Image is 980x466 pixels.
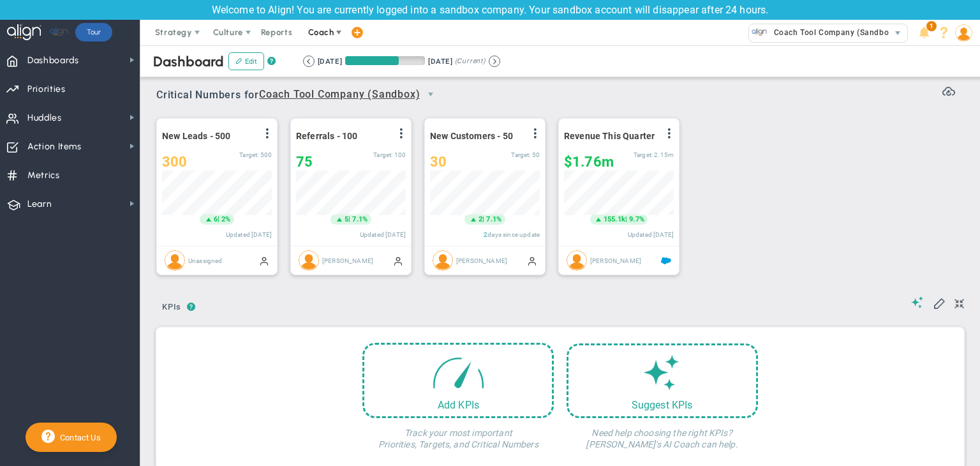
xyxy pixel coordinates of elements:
[934,20,954,45] li: Help & Frequently Asked Questions (FAQ)
[348,215,350,223] span: |
[564,154,614,170] span: $1,758,367
[296,131,357,141] span: Referrals - 100
[430,131,513,141] span: New Customers - 50
[455,56,486,67] span: (Current)
[226,231,272,238] span: Updated [DATE]
[296,154,313,170] span: 75
[914,20,934,45] li: Announcements
[213,27,243,37] span: Culture
[303,56,315,67] button: Go to previous period
[27,47,79,74] span: Dashboards
[926,21,937,31] span: 1
[567,418,758,450] h4: Need help choosing the right KPIs? [PERSON_NAME]'s AI Coach can help.
[299,250,319,271] img: Katie Williams
[482,215,484,223] span: |
[634,151,653,158] span: Target:
[393,255,403,266] span: Manually Updated
[433,250,453,271] img: Miguel Cabrera
[911,296,924,308] span: Suggestions (AI Feature)
[489,56,500,67] button: Go to next period
[218,215,219,223] span: |
[156,297,187,319] button: KPIs
[590,257,641,264] span: [PERSON_NAME]
[214,214,218,225] span: 6
[308,27,334,37] span: Coach
[318,56,342,67] div: [DATE]
[162,154,187,170] span: 300
[428,56,452,67] div: [DATE]
[155,27,192,37] span: Strategy
[604,214,625,225] span: 155.1k
[511,151,530,158] span: Target:
[486,215,501,223] span: 7.1%
[153,53,224,70] span: Dashboard
[55,433,101,442] span: Contact Us
[661,255,671,266] span: Salesforce Enabled<br ></span>Sandbox: Quarterly Revenue
[221,215,230,223] span: 2%
[259,255,269,266] span: Manually Updated
[889,24,907,42] span: select
[527,255,537,266] span: Manually Updated
[487,231,540,238] span: days since update
[188,257,223,264] span: Unassigned
[564,131,655,141] span: Revenue This Quarter
[27,105,62,132] span: Huddles
[430,154,447,170] span: 30
[156,297,187,317] span: KPIs
[322,257,373,264] span: [PERSON_NAME]
[532,151,540,158] span: 50
[629,215,644,223] span: 9.7%
[255,20,299,45] span: Reports
[165,250,185,271] img: Unassigned
[345,214,348,225] span: 5
[162,131,230,141] span: New Leads - 500
[373,151,392,158] span: Target:
[752,24,768,40] img: 33476.Company.photo
[768,24,896,41] span: Coach Tool Company (Sandbox)
[942,83,955,96] span: Refresh Data
[568,399,756,411] div: Suggest KPIs
[259,87,420,103] span: Coach Tool Company (Sandbox)
[628,231,674,238] span: Updated [DATE]
[420,84,442,105] span: select
[345,56,425,65] div: Period Progress: 67% Day 61 of 90 with 29 remaining.
[27,162,60,189] span: Metrics
[625,215,627,223] span: |
[362,418,554,450] h4: Track your most important Priorities, Targets, and Critical Numbers
[484,231,487,238] span: 2
[479,214,482,225] span: 2
[228,52,264,70] button: Edit
[933,296,946,309] span: Edit My KPIs
[27,76,66,103] span: Priorities
[156,84,445,107] span: Critical Numbers for
[567,250,587,271] img: Tom Johnson
[260,151,272,158] span: 500
[394,151,406,158] span: 100
[364,399,552,411] div: Add KPIs
[239,151,258,158] span: Target:
[27,133,82,160] span: Action Items
[27,191,52,218] span: Learn
[456,257,507,264] span: [PERSON_NAME]
[654,151,674,158] span: 2,154,350
[352,215,367,223] span: 7.1%
[360,231,406,238] span: Updated [DATE]
[955,24,972,41] img: 208890.Person.photo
